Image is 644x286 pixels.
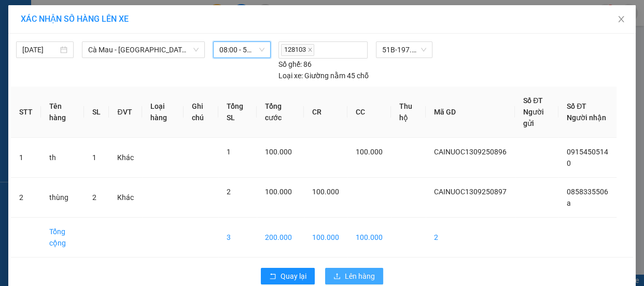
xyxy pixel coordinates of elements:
td: 100.000 [347,218,391,258]
span: 1 [92,153,96,162]
span: Lên hàng [345,270,375,282]
span: rollback [269,273,276,281]
button: uploadLên hàng [325,268,383,284]
td: 100.000 [304,218,347,258]
th: Ghi chú [184,87,218,138]
th: Tên hàng [41,87,84,138]
span: Nhận: [74,10,99,21]
span: 1 [227,148,231,156]
th: Tổng cước [257,87,304,138]
th: CC [347,87,391,138]
span: Gửi: [9,10,25,21]
button: rollbackQuay lại [261,268,315,284]
th: STT [11,87,41,138]
td: Tổng cộng [41,218,84,258]
span: 51B-197.98 [382,42,426,58]
th: Loại hàng [142,87,183,138]
span: ngã 3 thái lan [74,61,128,97]
span: Số ĐT [567,102,586,110]
span: 100.000 [265,148,292,156]
th: Mã GD [426,87,515,138]
span: 100.000 [312,188,339,196]
td: 1 [11,138,41,178]
td: th [41,138,84,178]
td: Khác [109,138,142,178]
span: Cà Mau - Sài Gòn - Đồng Nai [88,42,199,58]
div: 0915450514 [74,46,147,61]
div: 86 [278,59,312,70]
span: 0915450514 [567,148,608,156]
td: 3 [218,218,256,258]
span: close [307,47,313,52]
span: 100.000 [356,148,383,156]
span: CAINUOC1309250897 [434,188,507,196]
span: CAINUOC1309250896 [434,148,507,156]
span: 2 [92,193,96,202]
td: 200.000 [257,218,304,258]
span: upload [333,273,341,281]
input: 13/09/2025 [22,44,58,55]
td: thùng [41,178,84,218]
div: Giường nằm 45 chỗ [278,70,369,81]
th: SL [84,87,109,138]
span: 128103 [281,44,314,56]
span: down [193,47,199,53]
span: Số ĐT [523,96,543,105]
span: 0858335506 [567,188,608,196]
th: Thu hộ [391,87,426,138]
div: Trạm Cái Nước [9,9,67,34]
span: 08:00 - 51B-197.98 [219,42,264,58]
td: 2 [426,218,515,258]
span: 100.000 [265,188,292,196]
th: ĐVT [109,87,142,138]
span: Số ghế: [278,59,302,70]
span: close [617,15,625,23]
span: 2 [227,188,231,196]
td: Khác [109,178,142,218]
span: 0 [567,159,571,167]
span: Quay lại [281,270,306,282]
button: Close [607,5,636,34]
div: 0 [74,34,147,46]
span: Loại xe: [278,70,303,81]
td: 2 [11,178,41,218]
span: a [567,199,571,207]
div: Trạm Quận 5 [74,9,147,34]
span: Người nhận [567,113,606,122]
th: Tổng SL [218,87,256,138]
span: DĐ: [74,66,89,77]
span: XÁC NHẬN SỐ HÀNG LÊN XE [21,14,129,24]
span: Người gửi [523,108,544,127]
th: CR [304,87,347,138]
